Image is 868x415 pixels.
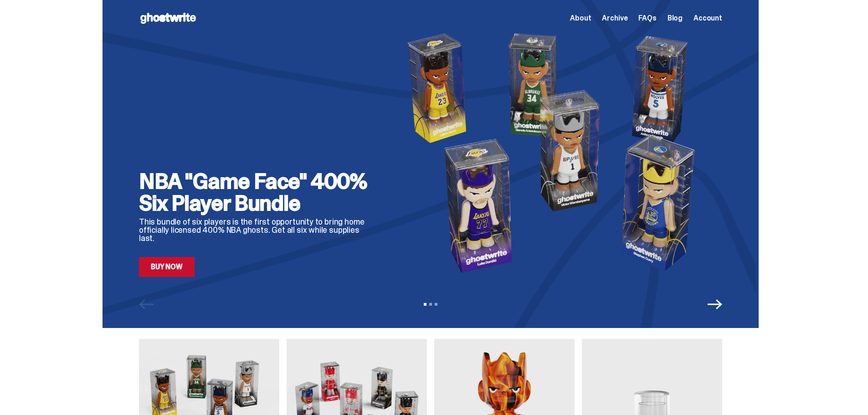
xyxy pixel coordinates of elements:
[139,257,195,277] a: Buy Now
[668,15,683,22] a: Blog
[139,218,376,242] p: This bundle of six players is the first opportunity to bring home officially licensed 400% NBA gh...
[693,15,722,22] a: Account
[429,303,432,306] button: View slide 2
[424,303,426,306] button: View slide 1
[435,303,437,306] button: View slide 3
[602,15,627,22] a: Archive
[570,15,591,22] a: About
[638,15,656,22] a: FAQs
[139,170,376,214] h2: NBA "Game Face" 400% Six Player Bundle
[390,28,722,277] img: NBA "Game Face" 400% Six Player Bundle
[708,297,722,312] button: Next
